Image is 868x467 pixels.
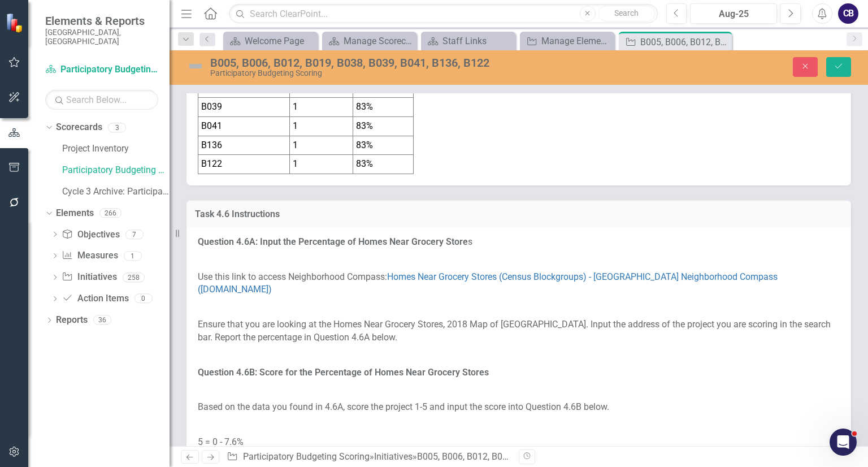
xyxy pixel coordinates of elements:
a: Welcome Page [226,34,315,48]
div: Manage Elements [541,34,611,48]
button: Aug-25 [690,3,777,24]
div: B005, B006, B012, B019, B038, B039, B041, B136, B122 [640,35,729,49]
a: Participatory Budgeting Scoring [45,63,158,76]
p: Based on the data you found in 4.6A, score the project 1-5 and input the score into Question 4.6B... [198,399,840,416]
img: ClearPoint Strategy [6,12,25,32]
span: Elements & Reports [45,14,158,28]
img: Not Defined [186,57,205,75]
p: Ensure that you are looking at the Homes Near Grocery Stores, 2018 Map of [GEOGRAPHIC_DATA]. Inpu... [198,316,840,347]
a: Manage Scorecards [325,34,414,48]
div: 1 [124,251,142,261]
a: Reports [56,314,88,327]
div: Manage Scorecards [344,34,414,48]
td: B122 [198,155,290,174]
td: 83% [353,155,413,174]
a: Participatory Budgeting Scoring [62,164,170,177]
div: » » [227,451,510,464]
p: Use this link to access Neighborhood Compass: [198,269,840,299]
p: Submitted Address: [3,19,637,32]
a: Cycle 3 Archive: Participatory Budgeting Scoring [62,185,170,198]
td: 83% [353,97,413,116]
p: [STREET_ADDRESS][PERSON_NAME] [STREET_ADDRESS][PERSON_NAME] [3,41,637,68]
iframe: Intercom live chat [830,429,857,456]
input: Search Below... [45,90,158,110]
td: 1 [289,116,353,136]
a: Initiatives [374,451,413,462]
h3: Task 4.6 Instructions [195,209,843,219]
a: Project Inventory [62,142,170,155]
a: Action Items [62,292,128,305]
div: B005, B006, B012, B019, B038, B039, B041, B136, B122 [417,451,637,462]
td: 1 [289,155,353,174]
input: Search ClearPoint... [229,4,657,24]
strong: Question 4.6A: Input the Percentage of Homes Near Grocery Store [198,236,468,247]
a: Objectives [62,228,119,241]
a: Manage Elements [523,34,611,48]
td: 1 [289,97,353,116]
a: Elements [56,207,94,220]
small: [GEOGRAPHIC_DATA], [GEOGRAPHIC_DATA] [45,28,158,46]
a: Initiatives [62,271,116,284]
div: Aug-25 [694,7,773,21]
button: Search [598,6,655,21]
a: Measures [62,249,118,262]
a: Participatory Budgeting Scoring [243,451,370,462]
span: Search [614,8,639,18]
a: Scorecards [56,121,102,134]
td: 83% [353,116,413,136]
p: [STREET_ADDRESS][PERSON_NAME] [3,77,637,91]
strong: Question 4.6B: Score for the Percentage of Homes Near Grocery Stores [198,367,489,378]
p: [STREET_ADDRESS][PERSON_NAME] [3,123,637,136]
div: B005, B006, B012, B019, B038, B039, B041, B136, B122 [210,57,554,69]
div: Staff Links [442,34,513,48]
div: 36 [93,315,111,325]
td: B136 [198,136,290,155]
td: B041 [198,116,290,136]
div: 0 [134,294,153,304]
div: 3 [108,123,126,132]
p: [STREET_ADDRESS][PERSON_NAME] [3,100,637,114]
div: 266 [99,208,121,218]
p: [STREET_ADDRESS][PERSON_NAME] [STREET_ADDRESS][PERSON_NAME] [STREET_ADDRESS][PERSON_NAME] [STREET... [3,145,637,200]
p: s [198,236,840,251]
div: Participatory Budgeting Scoring [210,69,554,77]
div: 7 [125,230,144,239]
a: Homes Near Grocery Stores (Census Blockgroups) - [GEOGRAPHIC_DATA] Neighborhood Compass ([DOMAIN_... [198,271,778,295]
td: 83% [353,136,413,155]
td: 1 [289,136,353,155]
td: B039 [198,97,290,116]
button: CB [838,3,858,24]
div: 258 [123,273,145,282]
p: 5 = 0 - 7.6% [198,434,840,451]
div: Welcome Page [245,34,315,48]
a: Staff Links [424,34,513,48]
